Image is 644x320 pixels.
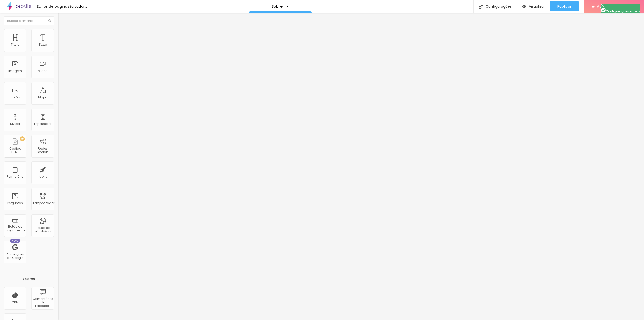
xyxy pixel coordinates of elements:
font: Mapa [38,95,47,99]
font: Botão do WhatsApp [35,226,51,233]
font: Configurações [486,4,512,9]
font: Sobre [272,4,283,9]
font: Comentários do Facebook [33,297,53,308]
font: Título [11,42,19,47]
font: Formulário [7,174,23,179]
font: Código HTML [9,146,21,154]
font: CRM [12,300,19,304]
iframe: Editor [58,13,644,320]
font: Visualizar [529,4,545,9]
img: Ícone [601,4,605,7]
font: Redes Sociais [37,146,49,154]
font: Avaliações do Google [7,252,24,260]
input: Buscar elemento [4,16,54,25]
font: Salvador... [69,4,87,9]
font: Espaçador [34,122,51,126]
font: Publicar [557,4,571,9]
font: Perguntas [7,201,23,205]
font: Temporizador [33,201,54,205]
font: Outros [23,276,35,281]
font: Vídeo [38,69,47,73]
font: Novo [12,239,19,242]
font: Botão de pagamento [6,224,25,232]
img: Ícone [48,19,51,22]
font: Atualização do Fazer [597,4,636,9]
font: Divisor [10,122,20,126]
font: Configurações salvas [606,9,640,13]
button: Visualizar [517,1,550,11]
font: Botão [11,95,20,99]
font: Texto [39,42,47,47]
button: Publicar [550,1,579,11]
font: Editor de páginas [37,4,69,9]
img: view-1.svg [522,4,526,9]
font: Imagem [8,69,22,73]
img: Ícone [601,8,606,12]
img: Ícone [479,4,483,9]
font: Ícone [38,174,47,179]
